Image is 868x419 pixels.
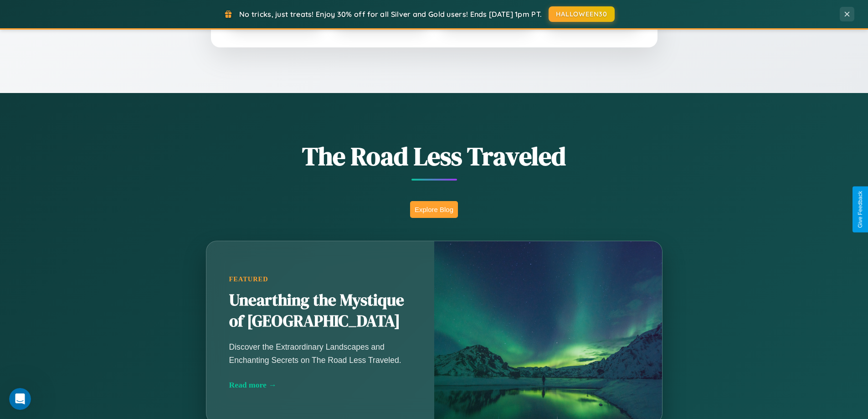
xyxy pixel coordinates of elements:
div: Give Feedback [857,191,863,228]
h2: Unearthing the Mystique of [GEOGRAPHIC_DATA] [229,290,411,332]
h1: The Road Less Traveled [161,139,708,174]
button: HALLOWEEN30 [549,6,615,22]
button: Explore Blog [410,201,458,218]
div: Featured [229,275,411,283]
p: Discover the Extraordinary Landscapes and Enchanting Secrets on The Road Less Traveled. [229,341,411,366]
span: No tricks, just treats! Enjoy 30% off for all Silver and Gold users! Ends [DATE] 1pm PT. [239,10,542,19]
iframe: Intercom live chat [9,388,31,410]
div: Read more → [229,380,411,390]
